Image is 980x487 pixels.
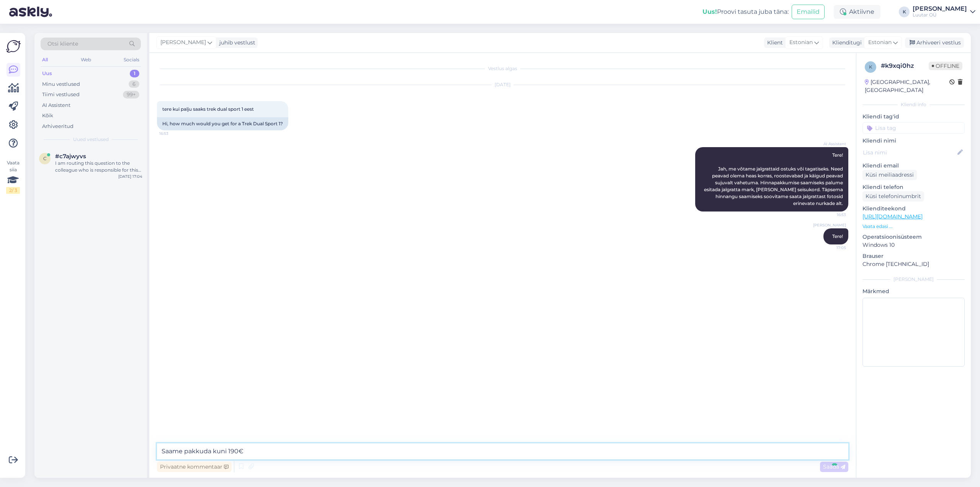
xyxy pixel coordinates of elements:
[862,183,965,191] p: Kliendi telefon
[792,5,825,19] button: Emailid
[813,222,846,228] span: [PERSON_NAME]
[913,12,967,18] div: Luutar OÜ
[122,55,141,65] div: Socials
[55,153,86,160] span: #c7ajwyvs
[41,55,49,65] div: All
[157,81,848,88] div: [DATE]
[862,241,965,249] p: Windows 10
[817,245,846,251] span: 17:05
[6,187,20,194] div: 2 / 3
[157,117,288,130] div: Hi, how much would you get for a Trek Dual Sport 1?
[865,78,949,94] div: [GEOGRAPHIC_DATA], [GEOGRAPHIC_DATA]
[42,91,80,98] div: Tiimi vestlused
[913,6,975,18] a: [PERSON_NAME]Luutar OÜ
[862,233,965,241] p: Operatsioonisüsteem
[43,156,47,161] span: c
[817,212,846,218] span: 16:53
[862,137,965,145] p: Kliendi nimi
[929,62,962,70] span: Offline
[129,80,139,88] div: 6
[863,148,956,157] input: Lisa nimi
[157,65,848,72] div: Vestlus algas
[868,38,892,47] span: Estonian
[862,260,965,268] p: Chrome [TECHNICAL_ID]
[862,162,965,170] p: Kliendi email
[42,112,53,120] div: Kõik
[829,39,862,47] div: Klienditugi
[869,64,872,70] span: k
[789,38,813,47] span: Estonian
[881,61,929,71] div: # k9xqi0hz
[47,40,78,48] span: Otsi kliente
[123,91,139,98] div: 99+
[216,39,255,47] div: juhib vestlust
[118,174,142,179] div: [DATE] 17:04
[862,276,965,283] div: [PERSON_NAME]
[160,38,206,47] span: [PERSON_NAME]
[862,101,965,108] div: Kliendi info
[162,106,254,112] span: tere kui palju saaks trek dual sport 1 eest
[42,102,70,109] div: AI Assistent
[817,141,846,147] span: AI Assistent
[702,7,789,16] div: Proovi tasuta juba täna:
[913,6,967,12] div: [PERSON_NAME]
[862,213,923,220] a: [URL][DOMAIN_NAME]
[862,223,965,230] p: Vaata edasi ...
[79,55,93,65] div: Web
[834,5,880,19] div: Aktiivne
[905,38,964,48] div: Arhiveeri vestlus
[6,39,21,54] img: Askly Logo
[42,123,73,130] div: Arhiveeritud
[55,160,142,174] div: I am routing this question to the colleague who is responsible for this topic. The reply might ta...
[899,7,910,17] div: K
[862,122,965,134] input: Lisa tag
[6,159,20,194] div: Vaata siia
[73,136,109,143] span: Uued vestlused
[862,287,965,295] p: Märkmed
[42,70,52,77] div: Uus
[862,252,965,260] p: Brauser
[42,80,80,88] div: Minu vestlused
[130,70,139,77] div: 1
[702,8,717,15] b: Uus!
[862,113,965,121] p: Kliendi tag'id
[832,233,843,239] span: Tere!
[764,39,783,47] div: Klient
[159,131,188,136] span: 16:53
[862,170,917,180] div: Küsi meiliaadressi
[862,205,965,213] p: Klienditeekond
[862,191,924,202] div: Küsi telefoninumbrit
